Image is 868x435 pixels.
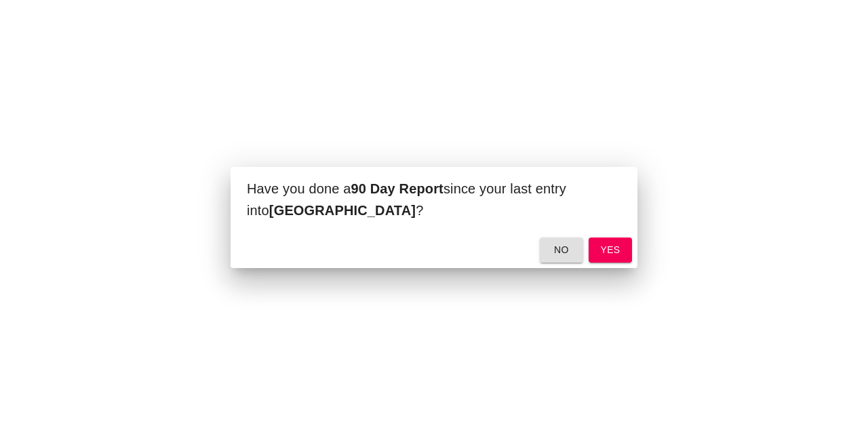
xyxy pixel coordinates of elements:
span: no [551,242,572,259]
b: 90 Day Report [351,181,443,196]
span: yes [599,242,621,259]
b: [GEOGRAPHIC_DATA] [269,203,416,218]
span: Have you done a since your last entry into ? [247,181,566,218]
button: yes [589,238,632,263]
button: no [540,238,583,263]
